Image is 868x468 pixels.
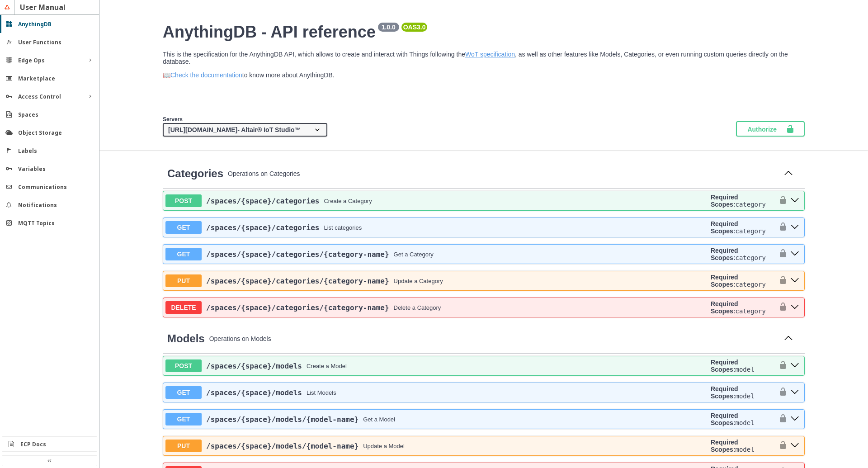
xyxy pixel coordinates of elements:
button: authorization button unlocked [774,220,788,235]
span: /spaces /{space} /categories [206,223,319,232]
div: Get a Category [394,251,434,258]
button: authorization button unlocked [774,439,788,453]
span: /spaces /{space} /models /{model-name} [206,415,359,424]
span: /spaces /{space} /models [206,388,302,397]
b: Required Scopes: [711,247,738,261]
button: PUT/spaces/{space}/models/{model-name}Update a Model [165,440,707,452]
span: /spaces /{space} /categories /{category-name} [206,277,389,285]
button: delete ​/spaces​/{space}​/categories​/{category-name} [788,302,802,313]
div: Delete a Category [394,304,441,311]
button: POST/spaces/{space}/categoriesCreate a Category [165,194,707,207]
span: Servers [163,116,183,123]
span: GET [165,413,202,425]
b: Required Scopes: [711,220,738,235]
button: Collapse operation [781,332,796,345]
span: Categories [167,167,223,180]
a: /spaces/{space}/models [206,388,302,397]
button: GET/spaces/{space}/modelsList Models [165,386,707,399]
a: /spaces/{space}/models/{model-name} [206,415,359,424]
button: post ​/spaces​/{space}​/categories [788,195,802,207]
button: post ​/spaces​/{space}​/models [788,360,802,372]
span: PUT [165,274,202,287]
code: model [735,419,754,426]
a: Models [167,332,205,345]
p: Operations on Categories [228,170,777,177]
button: get ​/spaces​/{space}​/models [788,387,802,398]
code: model [735,392,754,400]
span: /spaces /{space} /categories /{category-name} [206,250,389,259]
span: /spaces /{space} /categories /{category-name} [206,303,389,312]
a: /spaces/{space}/categories/{category-name} [206,250,389,259]
a: WoT specification [465,51,515,58]
pre: 1.0.0 [380,24,397,31]
a: Categories [167,167,223,180]
button: PUT/spaces/{space}/categories/{category-name}Update a Category [165,274,707,287]
a: /spaces/{space}/categories/{category-name} [206,277,389,285]
button: authorization button unlocked [774,194,788,208]
button: Collapse operation [781,167,796,180]
span: /spaces /{space} /categories [206,197,319,205]
code: category [735,201,765,208]
div: Create a Category [324,198,372,204]
button: authorization button unlocked [774,412,788,426]
button: DELETE/spaces/{space}/categories/{category-name}Delete a Category [165,301,707,314]
b: Required Scopes: [711,439,738,453]
span: GET [165,386,202,399]
b: Required Scopes: [711,194,738,208]
b: Required Scopes: [711,359,738,373]
a: Check the documentation [170,71,242,79]
code: category [735,254,765,261]
button: get ​/spaces​/{space}​/models​/{model-name} [788,413,802,425]
div: Get a Model [363,416,395,423]
p: This is the specification for the AnythingDB API, which allows to create and interact with Things... [163,51,805,65]
div: Update a Category [394,278,443,284]
b: Required Scopes: [711,300,738,315]
code: category [735,281,765,288]
a: /spaces/{space}/models/{model-name} [206,442,359,450]
a: /spaces/{space}/models [206,362,302,370]
span: Models [167,332,205,345]
a: /spaces/{space}/categories [206,197,319,205]
button: get ​/spaces​/{space}​/categories [788,222,802,233]
button: get ​/spaces​/{space}​/categories​/{category-name} [788,248,802,260]
button: authorization button unlocked [774,359,788,373]
a: /spaces/{space}/categories/{category-name} [206,303,389,312]
p: Operations on Models [209,335,777,342]
span: /spaces /{space} /models /{model-name} [206,442,359,450]
code: model [735,366,754,373]
button: put ​/spaces​/{space}​/models​/{model-name} [788,440,802,452]
span: POST [165,194,202,207]
pre: OAS 3.0 [403,24,426,31]
button: Authorize [736,121,805,137]
a: /spaces/{space}/categories [206,223,319,232]
button: authorization button unlocked [774,247,788,261]
b: Required Scopes: [711,274,738,288]
button: put ​/spaces​/{space}​/categories​/{category-name} [788,275,802,287]
span: GET [165,248,202,260]
span: POST [165,359,202,372]
div: List categories [324,224,362,231]
button: authorization button unlocked [774,385,788,400]
button: authorization button unlocked [774,300,788,315]
div: List Models [307,389,336,396]
p: 📖 to know more about AnythingDB. [163,71,805,79]
h2: AnythingDB - API reference [163,23,805,42]
button: POST/spaces/{space}/modelsCreate a Model [165,359,707,372]
button: GET/spaces/{space}/categories/{category-name}Get a Category [165,248,707,260]
span: GET [165,221,202,234]
b: Required Scopes: [711,412,738,426]
code: category [735,307,765,315]
span: /spaces /{space} /models [206,362,302,370]
code: model [735,446,754,453]
button: authorization button unlocked [774,274,788,288]
span: Authorize [747,124,786,133]
div: Create a Model [307,363,347,369]
span: PUT [165,440,202,452]
button: GET/spaces/{space}/categoriesList categories [165,221,707,234]
div: Update a Model [363,443,405,449]
code: category [735,227,765,235]
button: GET/spaces/{space}/models/{model-name}Get a Model [165,413,707,425]
b: Required Scopes: [711,385,738,400]
span: DELETE [165,301,202,314]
